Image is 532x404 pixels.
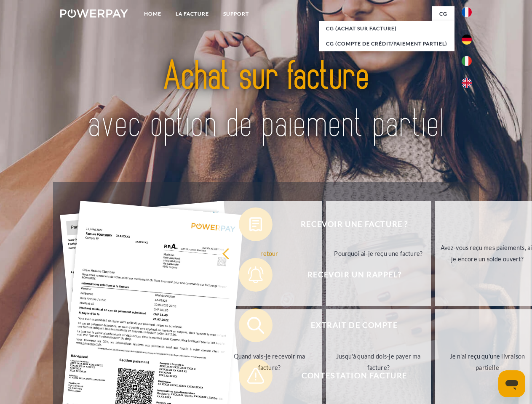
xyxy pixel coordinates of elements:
a: CG [432,6,454,21]
div: Quand vais-je recevoir ma facture? [222,351,317,373]
img: it [462,56,472,66]
a: Home [137,6,168,21]
img: logo-powerpay-white.svg [60,9,128,18]
img: fr [462,7,472,17]
img: title-powerpay_fr.svg [80,40,452,161]
iframe: Bouton de lancement de la fenêtre de messagerie [498,370,525,397]
a: Support [216,6,256,21]
a: CG (achat sur facture) [319,21,454,36]
a: LA FACTURE [168,6,216,21]
img: en [462,78,472,88]
div: Jusqu'à quand dois-je payer ma facture? [331,351,426,373]
div: Pourquoi ai-je reçu une facture? [331,247,426,259]
div: retour [222,247,317,259]
a: CG (Compte de crédit/paiement partiel) [319,36,454,51]
img: de [462,35,472,45]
